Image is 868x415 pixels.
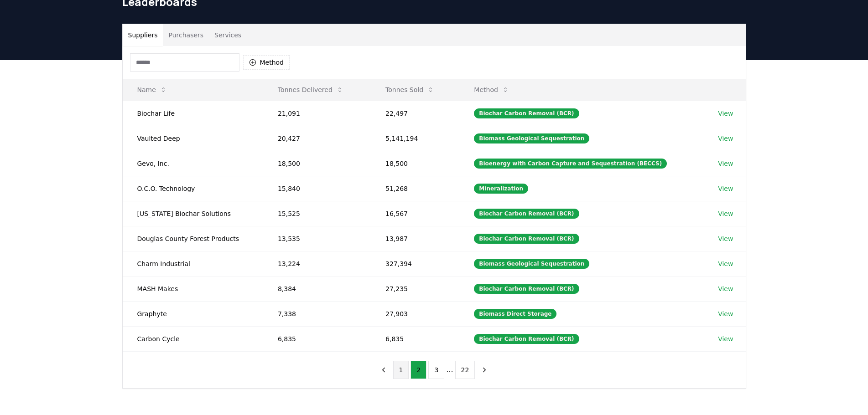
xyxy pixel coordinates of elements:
td: 15,840 [263,176,371,201]
button: Method [467,81,516,99]
div: Biochar Carbon Removal (BCR) [474,234,579,244]
a: View [718,284,733,293]
td: O.C.O. Technology [123,176,263,201]
td: 13,224 [263,251,371,276]
button: 1 [393,361,409,379]
button: previous page [376,361,391,379]
a: View [718,209,733,218]
a: View [718,159,733,168]
td: Graphyte [123,301,263,326]
td: 327,394 [371,251,459,276]
li: ... [446,364,453,375]
td: 7,338 [263,301,371,326]
a: View [718,309,733,318]
div: Biochar Carbon Removal (BCR) [474,209,579,219]
td: 20,427 [263,126,371,151]
td: 22,497 [371,101,459,126]
td: 6,835 [263,326,371,351]
button: Name [130,81,174,99]
td: 18,500 [371,151,459,176]
td: 13,987 [371,226,459,251]
button: Purchasers [163,24,209,46]
button: Suppliers [123,24,163,46]
td: Gevo, Inc. [123,151,263,176]
button: 22 [455,361,475,379]
td: 27,903 [371,301,459,326]
td: Charm Industrial [123,251,263,276]
td: 15,525 [263,201,371,226]
td: 6,835 [371,326,459,351]
div: Biochar Carbon Removal (BCR) [474,108,579,118]
td: 21,091 [263,101,371,126]
td: 18,500 [263,151,371,176]
td: 5,141,194 [371,126,459,151]
button: Tonnes Delivered [270,81,351,99]
a: View [718,109,733,118]
div: Biomass Geological Sequestration [474,133,589,143]
div: Mineralization [474,184,528,194]
td: 13,535 [263,226,371,251]
button: next page [477,361,492,379]
td: Vaulted Deep [123,126,263,151]
td: MASH Makes [123,276,263,301]
a: View [718,184,733,193]
div: Biochar Carbon Removal (BCR) [474,334,579,344]
td: 51,268 [371,176,459,201]
div: Biochar Carbon Removal (BCR) [474,284,579,294]
button: 3 [428,361,444,379]
button: Tonnes Sold [378,81,442,99]
button: Services [209,24,247,46]
div: Bioenergy with Carbon Capture and Sequestration (BECCS) [474,159,667,169]
td: 16,567 [371,201,459,226]
button: Method [243,55,290,70]
a: View [718,259,733,268]
a: View [718,134,733,143]
td: Douglas County Forest Products [123,226,263,251]
td: Carbon Cycle [123,326,263,351]
a: View [718,334,733,343]
div: Biomass Direct Storage [474,309,556,319]
button: 2 [411,361,426,379]
td: [US_STATE] Biochar Solutions [123,201,263,226]
td: Biochar Life [123,101,263,126]
td: 8,384 [263,276,371,301]
td: 27,235 [371,276,459,301]
div: Biomass Geological Sequestration [474,259,589,269]
a: View [718,234,733,243]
